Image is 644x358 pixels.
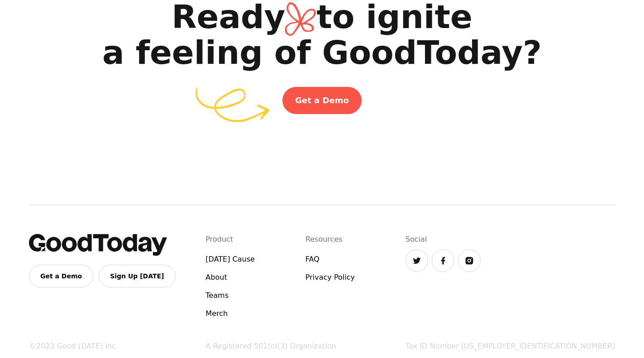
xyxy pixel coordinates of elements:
[205,254,255,265] a: [DATE] Cause
[405,341,615,352] div: Tax ID Number [US_EMPLOYER_IDENTIFICATION_NUMBER]
[205,272,255,283] a: About
[205,308,255,319] a: Merch
[305,272,355,283] a: Privacy Policy
[205,290,255,301] a: Teams
[405,249,428,272] a: Twitter
[29,265,93,287] a: Get a Demo
[282,87,362,114] a: Get a Demo
[412,256,421,265] img: Twitter
[305,254,355,265] a: FAQ
[205,234,255,245] h4: Product
[465,256,474,265] img: Instagram
[432,249,454,272] a: Facebook
[305,234,355,245] h4: Resources
[458,249,481,272] a: Instagram
[205,341,405,352] div: A Registered 501(c)(3) Organization
[439,256,448,265] img: Facebook
[29,341,205,352] div: ©2023 Good [DATE] Inc.
[405,234,615,245] h4: Social
[29,234,167,256] img: GoodToday
[99,265,175,287] a: Sign Up [DATE]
